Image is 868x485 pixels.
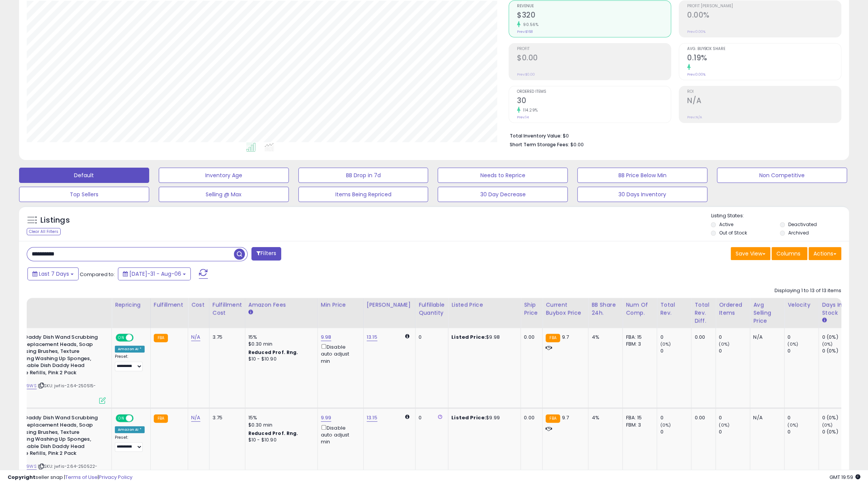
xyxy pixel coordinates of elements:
[116,415,126,422] span: ON
[451,414,486,421] b: Listed Price:
[694,414,710,421] div: 0.00
[822,334,853,341] div: 0 (0%)
[787,414,818,421] div: 0
[213,301,242,317] div: Fulfillment Cost
[546,301,585,317] div: Current Buybox Price
[787,341,798,347] small: (0%)
[132,335,145,341] span: OFF
[626,334,651,341] div: FBA: 15
[116,335,126,341] span: ON
[248,414,312,421] div: 15%
[132,415,145,422] span: OFF
[115,346,145,352] div: Amazon AI *
[687,115,702,120] small: Prev: N/A
[115,301,147,309] div: Repricing
[517,47,671,51] span: Profit
[27,228,61,235] div: Clear All Filters
[717,168,847,183] button: Non Competitive
[520,107,538,113] small: 114.29%
[719,422,730,428] small: (0%)
[27,267,79,280] button: Last 7 Days
[248,341,312,348] div: $0.30 min
[687,29,705,34] small: Prev: 0.00%
[419,414,442,421] div: 0
[517,90,671,94] span: Ordered Items
[510,141,569,148] b: Short Term Storage Fees:
[719,348,750,354] div: 0
[719,428,750,435] div: 0
[248,334,312,341] div: 15%
[660,301,688,317] div: Total Rev.
[191,414,200,422] a: N/A
[660,428,691,435] div: 0
[687,4,841,8] span: Profit [PERSON_NAME]
[524,414,536,421] div: 0.00
[65,474,98,481] a: Terms of Use
[787,422,798,428] small: (0%)
[154,414,168,423] small: FBA
[517,53,671,64] h2: $0.00
[129,270,181,278] span: [DATE]-31 - Aug-06
[517,96,671,107] h2: 30
[248,301,314,309] div: Amazon Fees
[822,348,853,354] div: 0 (0%)
[524,334,536,341] div: 0.00
[753,414,778,421] div: N/A
[822,317,826,324] small: Days In Stock.
[822,428,853,435] div: 0 (0%)
[660,422,671,428] small: (0%)
[191,301,206,309] div: Cost
[213,334,239,341] div: 3.75
[248,430,298,436] b: Reduced Prof. Rng.
[822,341,833,347] small: (0%)
[753,334,778,341] div: N/A
[19,168,149,183] button: Default
[660,414,691,421] div: 0
[118,267,191,280] button: [DATE]-31 - Aug-06
[298,187,428,202] button: Items Being Repriced
[321,343,358,365] div: Disable auto adjust min
[517,11,671,21] h2: $320
[248,349,298,356] b: Reduced Prof. Rng.
[562,414,569,421] span: 9.7
[626,301,654,317] div: Num of Comp.
[687,47,841,51] span: Avg. Buybox Share
[248,437,312,443] div: $10 - $10.90
[159,187,289,202] button: Selling @ Max
[8,414,101,459] b: Scrub Daddy Dish Wand Scrubbing Brush Replacement Heads, Soap Dispensing Brushes, Texture Changin...
[19,187,149,202] button: Top Sellers
[115,426,145,433] div: Amazon AI *
[8,474,132,481] div: seller snap | |
[687,72,705,77] small: Prev: 0.00%
[626,341,651,348] div: FBM: 3
[660,341,671,347] small: (0%)
[626,414,651,421] div: FBA: 15
[8,334,101,378] b: Scrub Daddy Dish Wand Scrubbing Brush Replacement Heads, Soap Dispensing Brushes, Texture Changin...
[298,168,428,183] button: BB Drop in 7d
[517,115,529,120] small: Prev: 14
[719,334,750,341] div: 0
[520,22,538,27] small: 90.56%
[591,334,617,341] div: 4%
[753,301,781,325] div: Avg Selling Price
[321,333,332,341] a: 9.98
[719,341,730,347] small: (0%)
[154,301,185,309] div: Fulfillment
[517,72,535,77] small: Prev: $0.00
[248,356,312,362] div: $10 - $10.90
[577,168,707,183] button: BB Price Below Min
[775,287,841,294] div: Displaying 1 to 13 of 13 items
[451,301,517,309] div: Listed Price
[808,247,841,260] button: Actions
[660,334,691,341] div: 0
[451,333,486,341] b: Listed Price:
[517,29,533,34] small: Prev: $168
[822,422,833,428] small: (0%)
[546,414,560,423] small: FBA
[8,474,35,481] strong: Copyright
[115,354,145,371] div: Preset:
[719,414,750,421] div: 0
[711,212,849,220] p: Listing States:
[719,221,733,228] label: Active
[510,131,836,140] li: $0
